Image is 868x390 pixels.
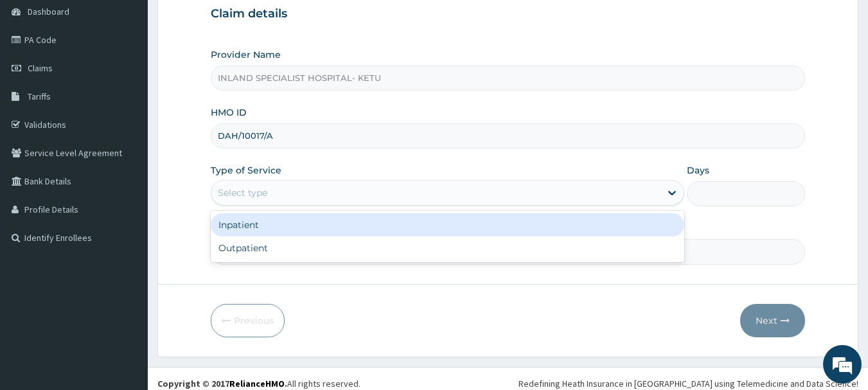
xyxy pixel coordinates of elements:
div: Select type [218,186,267,199]
a: RelianceHMO [229,378,285,389]
input: Enter HMO ID [211,123,806,148]
div: Redefining Heath Insurance in [GEOGRAPHIC_DATA] using Telemedicine and Data Science! [518,377,858,390]
label: Provider Name [211,48,281,61]
div: Inpatient [211,213,684,236]
span: Dashboard [28,6,69,17]
span: Claims [28,62,53,74]
label: HMO ID [211,106,247,119]
label: Days [687,164,709,177]
strong: Copyright © 2017 . [157,378,287,389]
h3: Claim details [211,7,806,21]
label: Type of Service [211,164,281,177]
span: Tariffs [28,91,51,102]
button: Previous [211,304,285,337]
button: Next [740,304,805,337]
div: Outpatient [211,236,684,260]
